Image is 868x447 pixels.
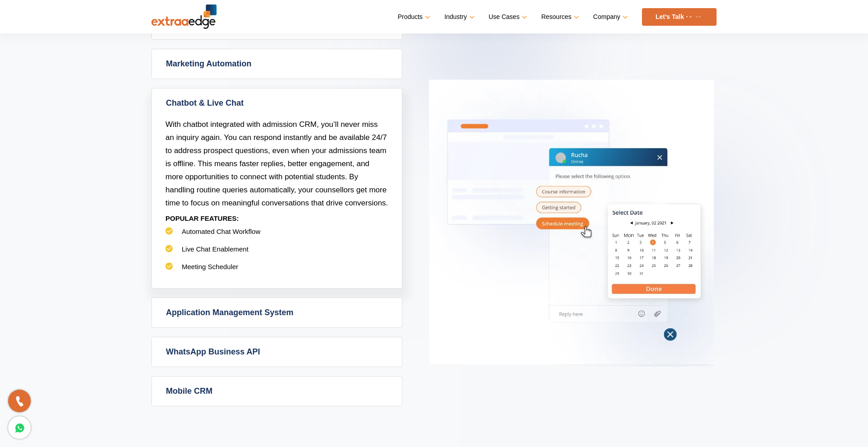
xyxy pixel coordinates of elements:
[165,245,388,262] li: Live Chat Enablement
[165,210,388,227] p: POPULAR FEATURES:
[165,120,388,207] span: With chatbot integrated with admission CRM, you’ll never miss an inquiry again. You can respond i...
[489,10,525,23] a: Use Cases
[398,10,429,23] a: Products
[541,10,577,23] a: Resources
[152,377,402,406] a: Mobile CRM
[152,337,402,367] a: WhatsApp Business API
[593,10,626,23] a: Company
[642,8,717,26] a: Let’s Talk
[165,262,388,280] li: Meeting Scheduler
[444,10,473,23] a: Industry
[152,298,402,327] a: Application Management System
[152,88,402,118] a: Chatbot & Live Chat
[152,49,402,79] a: Marketing Automation
[165,227,388,245] li: Automated Chat Workflow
